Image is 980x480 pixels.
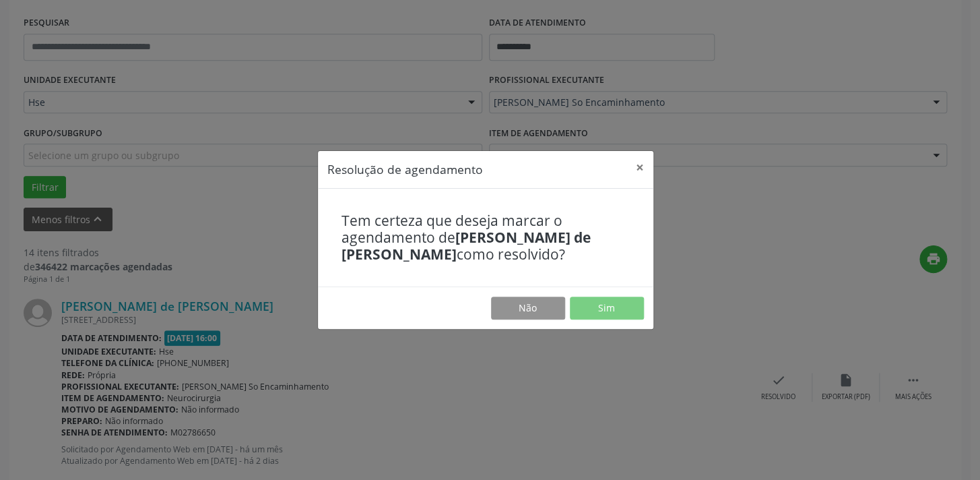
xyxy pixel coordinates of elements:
[341,212,630,264] h4: Tem certeza que deseja marcar o agendamento de como resolvido?
[626,151,653,184] button: Close
[491,297,565,320] button: Não
[327,160,483,178] h5: Resolução de agendamento
[341,228,591,264] b: [PERSON_NAME] de [PERSON_NAME]
[570,297,644,320] button: Sim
